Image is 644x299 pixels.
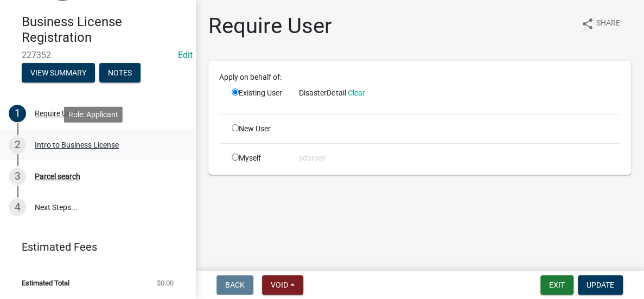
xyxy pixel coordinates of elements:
[99,69,141,78] wm-modal-confirm: Notes
[225,281,245,289] span: Back
[581,17,594,30] i: share
[9,199,26,216] div: 4
[208,13,332,39] h1: Require User
[596,17,620,30] span: Share
[299,88,346,97] span: DisasterDetail
[35,173,80,180] div: Parcel search
[271,281,288,289] span: Void
[224,123,291,135] div: New User
[211,72,628,83] div: Apply on behalf of:
[64,106,123,122] div: Role: Applicant
[9,168,26,185] div: 3
[35,110,77,117] div: Require User
[9,236,178,258] a: Estimated Fees
[22,50,174,60] span: 227352
[99,63,141,82] button: Notes
[9,105,26,122] div: 1
[572,13,629,34] button: shareShare
[224,87,291,105] div: Existing User
[157,279,174,287] span: $0.00
[586,281,614,289] span: Update
[178,50,193,60] a: Edit
[578,275,623,295] button: Update
[22,279,69,287] span: Estimated Total
[178,50,193,60] wm-modal-confirm: Edit Application Number
[347,88,365,97] a: Clear
[35,141,119,149] div: Intro to Business License
[22,69,95,78] wm-modal-confirm: Summary
[224,152,291,164] div: Myself
[262,275,303,295] button: Void
[22,14,187,46] h4: Business License Registration
[216,275,253,295] button: Back
[9,136,26,154] div: 2
[540,275,573,295] button: Exit
[22,63,95,82] button: View Summary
